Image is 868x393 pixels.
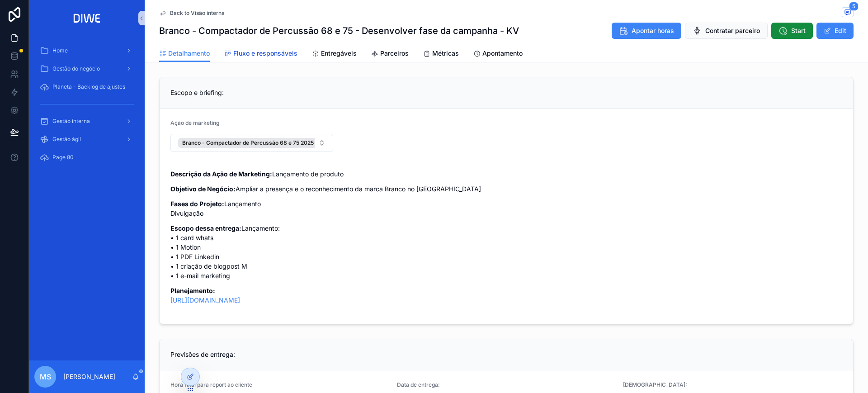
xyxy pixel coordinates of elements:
strong: Fases do Projeto: [170,200,224,208]
span: Previsões de entrega: [170,350,235,358]
span: Gestão interna [52,118,90,125]
a: Fluxo e responsáveis [224,45,297,63]
span: Detalhamento [168,49,210,58]
button: Contratar parceiro [685,23,768,39]
strong: Planejamento: [170,287,215,294]
span: Apontamento [482,49,523,58]
a: Entregáveis [312,45,357,63]
h1: Branco - Compactador de Percussão 68 e 75 - Desenvolver fase da campanha - KV [159,24,519,37]
span: Start [791,26,806,35]
p: Lançamento: • 1 card whats • 1 Motion • 1 PDF Linkedin • 1 criação de blogpost M • 1 e-mail marke... [170,223,842,280]
span: Fluxo e responsáveis [233,49,297,58]
a: Apontamento [473,45,523,63]
span: Apontar horas [632,26,674,35]
a: Gestão interna [34,113,139,129]
span: Back to Visão interna [170,9,225,17]
p: Lançamento de produto [170,169,842,179]
span: Gestão do negócio [52,65,100,72]
span: Home [52,47,68,54]
span: MS [40,371,51,382]
strong: Descrição da Ação de Marketing: [170,170,272,178]
span: Entregáveis [321,49,357,58]
button: Select Button [170,134,333,152]
button: Start [771,23,813,39]
strong: Escopo dessa entrega: [170,224,241,232]
button: 5 [842,7,854,19]
span: Parceiros [380,49,409,58]
span: Hora final para report ao cliente [170,381,252,388]
a: Parceiros [371,45,409,63]
span: 5 [849,2,859,11]
strong: Objetivo de Negócio: [170,185,236,193]
span: Branco - Compactador de Percussão 68 e 75 2025 [182,139,314,147]
span: Contratar parceiro [705,26,760,35]
a: Back to Visão interna [159,9,225,17]
p: Lançamento Divulgação [170,199,842,218]
button: Apontar horas [612,23,681,39]
span: Ação de marketing [170,119,219,126]
a: [URL][DOMAIN_NAME] [170,296,240,304]
a: Gestão ágil [34,131,139,147]
span: Page 80 [52,154,74,161]
p: Ampliar a presença e o reconhecimento da marca Branco no [GEOGRAPHIC_DATA] [170,184,842,194]
img: App logo [71,11,104,25]
span: Gestão ágil [52,136,81,143]
div: scrollable content [29,36,145,177]
a: Planeta - Backlog de ajustes [34,79,139,95]
a: Gestão do negócio [34,61,139,77]
span: [DEMOGRAPHIC_DATA]: [623,381,687,388]
span: Data de entrega: [397,381,440,388]
a: Page 80 [34,149,139,166]
span: Métricas [432,49,459,58]
p: [PERSON_NAME] [63,372,115,381]
button: Unselect 1932 [178,138,327,148]
a: Detalhamento [159,45,210,62]
a: Home [34,43,139,59]
a: Métricas [423,45,459,63]
button: Edit [816,23,854,39]
span: Escopo e briefing: [170,89,224,96]
span: Planeta - Backlog de ajustes [52,83,125,90]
